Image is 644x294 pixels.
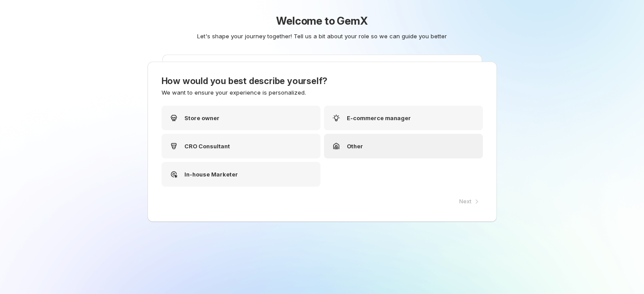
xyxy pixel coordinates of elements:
[347,114,411,122] p: E-commerce manager
[162,89,306,96] span: We want to ensure your experience is personalized.
[347,142,363,151] p: Other
[162,76,483,86] h3: How would you best describe yourself?
[114,14,531,28] h1: Welcome to GemX
[184,170,238,179] p: In-house Marketer
[184,142,230,151] p: CRO Consultant
[184,114,219,122] p: Store owner
[117,32,527,40] p: Let's shape your journey together! Tell us a bit about your role so we can guide you better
